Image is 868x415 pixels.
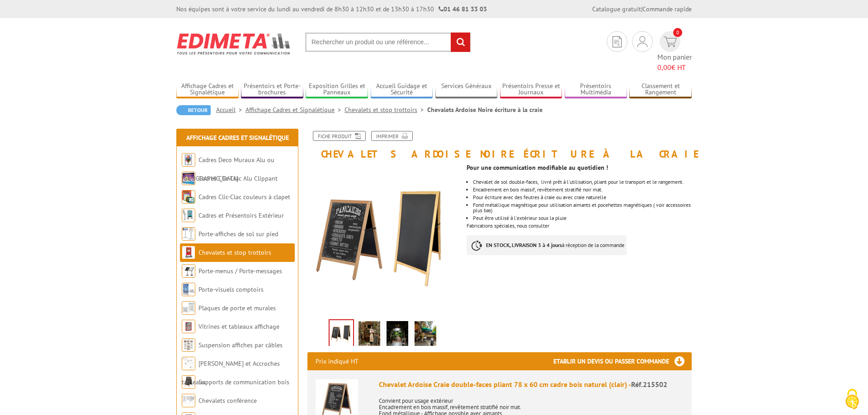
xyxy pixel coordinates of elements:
[371,131,413,141] a: Imprimer
[216,106,245,114] a: Accueil
[198,396,257,405] a: Chevalets conférence
[467,163,608,172] strong: Pour une communication modifiable au quotidien !
[631,380,667,389] span: Réf.215502
[176,5,487,14] div: Nos équipes sont à votre service du lundi au vendredi de 8h30 à 12h30 et de 13h30 à 17h30
[182,227,195,241] img: Porte-affiches de sol sur pied
[182,359,280,386] a: [PERSON_NAME] et Accroches tableaux
[313,131,366,141] a: Fiche produit
[186,134,289,142] a: Affichage Cadres et Signalétique
[359,321,380,349] img: 215502_chevalet_ardoise_craie_tableau_noir-2.jpg
[657,63,671,72] span: 0,00
[198,267,282,275] a: Porte-menus / Porte-messages
[182,190,195,204] img: Cadres Clic-Clac couleurs à clapet
[182,209,195,222] img: Cadres et Présentoirs Extérieur
[316,352,359,370] p: Prix indiqué HT
[379,379,684,390] div: Chevalet Ardoise Craie double-faces pliant 78 x 60 cm cadre bois naturel (clair) -
[306,82,368,97] a: Exposition Grilles et Panneaux
[182,301,195,315] img: Plaques de porte et murales
[182,283,195,296] img: Porte-visuels comptoirs
[836,384,868,415] button: Cookies (fenêtre modale)
[198,304,276,312] a: Plaques de porte et murales
[673,28,682,37] span: 0
[613,36,622,47] img: devis rapide
[198,230,278,238] a: Porte-affiches de sol sur pied
[198,193,290,201] a: Cadres Clic-Clac couleurs à clapet
[182,153,195,167] img: Cadres Deco Muraux Alu ou Bois
[657,31,692,73] a: devis rapide 0 Mon panier 0,00€ HT
[198,248,271,256] a: Chevalets et stop trottoirs
[198,285,264,294] a: Porte-visuels comptoirs
[344,106,427,114] a: Chevalets et stop trottoirs
[637,36,647,47] img: devis rapide
[486,242,562,248] strong: EN STOCK, LIVRAISON 3 à 4 jours
[467,159,698,264] div: Fabrications spéciales, nous consulter
[245,106,344,114] a: Affichage Cadres et Signalétique
[198,174,278,182] a: Cadres Clic-Clac Alu Clippant
[592,5,692,14] div: |
[435,82,498,97] a: Services Généraux
[371,82,433,97] a: Accueil Guidage et Sécurité
[473,187,692,192] li: Encadrement en bois massif, revêtement stratifié noir mat.
[473,215,692,221] p: Peut être utilisé à l'extérieur sous la pluie
[182,156,274,182] a: Cadres Deco Muraux Alu ou [GEOGRAPHIC_DATA]
[307,164,460,316] img: chevalet_ardoise_craie_double-faces_pliant_120x60cm_cadre_bois_naturel_215509_78x60cm_215502.png
[467,235,627,255] p: à réception de la commande
[198,341,283,349] a: Suspension affiches par câbles
[439,5,487,13] strong: 01 46 81 33 03
[182,264,195,278] img: Porte-menus / Porte-messages
[198,322,279,331] a: Vitrines et tableaux affichage
[305,33,471,52] input: Rechercher un produit ou une référence...
[241,82,303,97] a: Présentoirs et Porte-brochures
[198,211,284,219] a: Cadres et Présentoirs Extérieur
[657,62,692,73] span: € HT
[182,338,195,352] img: Suspension affiches par câbles
[664,37,677,47] img: devis rapide
[451,33,470,52] input: rechercher
[565,82,627,97] a: Présentoirs Multimédia
[198,378,289,386] a: Supports de communication bois
[473,202,692,213] li: Fond métallique magnétique pour utilisation aimants et pocehettes magnétiques ( voir accessoires ...
[500,82,562,97] a: Présentoirs Presse et Journaux
[642,5,692,13] a: Commande rapide
[176,27,292,61] img: Edimeta
[330,320,353,348] img: chevalet_ardoise_craie_double-faces_pliant_120x60cm_cadre_bois_naturel_215509_78x60cm_215502.png
[415,321,436,349] img: 215509_chevalet_ardoise_craie_tableau_noir-mise_en_scene.jpg
[182,357,195,370] img: Cimaises et Accroches tableaux
[182,320,195,333] img: Vitrines et tableaux affichage
[182,394,195,407] img: Chevalets conférence
[657,52,692,73] span: Mon panier
[387,321,408,349] img: 215509_chevalet_ardoise_craie_tableau_noir.jpg
[629,82,692,97] a: Classement et Rangement
[182,246,195,259] img: Chevalets et stop trottoirs
[553,352,692,370] h3: Etablir un devis ou passer commande
[176,82,239,97] a: Affichage Cadres et Signalétique
[592,5,641,13] a: Catalogue gratuit
[473,179,692,185] p: Chevalet de sol double-faces, livré prêt à l'utilisation, pliant pour le transport et le rangement.
[841,388,863,410] img: Cookies (fenêtre modale)
[427,105,542,114] li: Chevalets Ardoise Noire écriture à la craie
[176,105,211,115] a: Retour
[473,195,692,200] li: Pour écriture avec des feutres à craie ou avec craie naturelle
